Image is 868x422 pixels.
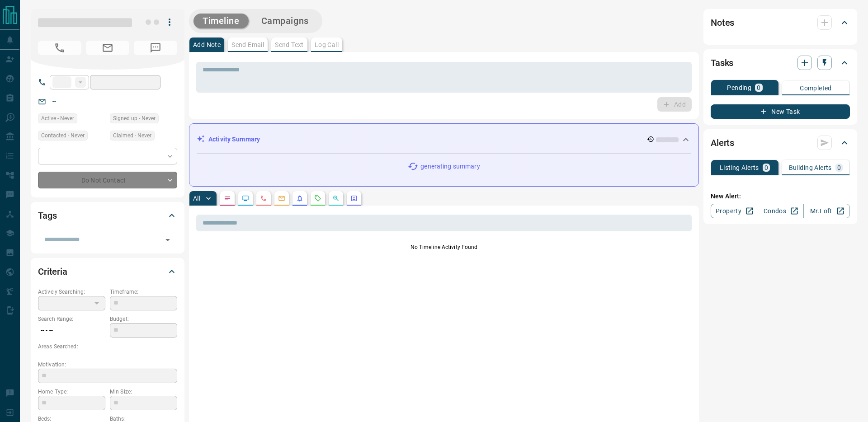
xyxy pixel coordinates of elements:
p: generating summary [420,162,480,171]
p: Search Range: [38,315,105,323]
svg: Calls [260,195,267,202]
p: New Alert: [711,192,850,201]
p: Areas Searched: [38,342,177,351]
span: No Number [134,41,177,55]
p: 0 [764,164,768,171]
div: Notes [711,12,850,33]
h2: Tasks [711,56,733,70]
svg: Opportunities [332,195,340,202]
span: Claimed - Never [113,131,151,140]
div: Criteria [38,261,177,282]
p: No Timeline Activity Found [196,243,692,251]
span: Active - Never [41,114,74,123]
p: Min Size: [110,388,177,396]
p: Home Type: [38,388,105,396]
h2: Notes [711,15,734,30]
p: -- - -- [38,323,105,338]
p: Add Note [193,42,221,48]
div: Tags [38,205,177,226]
p: Motivation: [38,361,177,369]
span: No Number [38,41,81,55]
div: Alerts [711,132,850,154]
span: Signed up - Never [113,114,156,123]
a: Property [711,204,757,218]
button: New Task [711,104,850,119]
svg: Lead Browsing Activity [242,195,249,202]
p: Budget: [110,315,177,323]
p: Pending [727,84,751,91]
h2: Alerts [711,136,734,150]
svg: Emails [278,195,285,202]
p: Listing Alerts [720,164,759,171]
p: Building Alerts [789,164,832,171]
button: Timeline [193,14,249,28]
div: Do Not Contact [38,172,177,188]
div: Tasks [711,52,850,74]
button: Campaigns [252,14,318,28]
button: Open [161,234,174,246]
span: No Email [86,41,129,55]
p: 0 [757,84,760,91]
p: Activity Summary [208,135,260,144]
p: All [193,195,200,202]
a: -- [52,98,56,105]
div: Activity Summary [197,131,691,148]
a: Mr.Loft [803,204,850,218]
svg: Requests [314,195,321,202]
p: Actively Searching: [38,288,105,296]
p: 0 [837,164,841,171]
h2: Tags [38,208,57,223]
a: Condos [757,204,803,218]
h2: Criteria [38,264,67,279]
svg: Notes [224,195,231,202]
svg: Agent Actions [350,195,358,202]
span: Contacted - Never [41,131,85,140]
svg: Listing Alerts [296,195,303,202]
p: Completed [800,85,832,91]
p: Timeframe: [110,288,177,296]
